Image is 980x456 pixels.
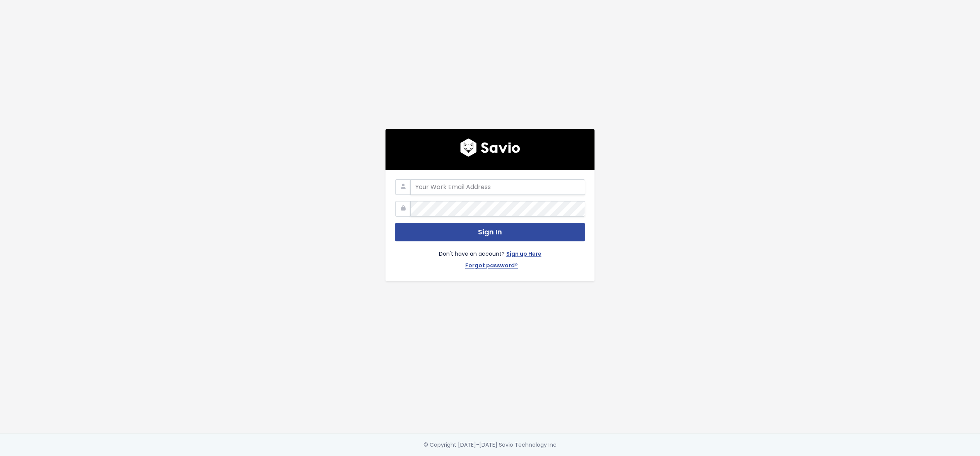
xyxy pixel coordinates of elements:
[395,223,585,242] button: Sign In
[410,179,585,195] input: Your Work Email Address
[460,138,520,157] img: logo600x187.a314fd40982d.png
[395,241,585,272] div: Don't have an account?
[506,249,541,260] a: Sign up Here
[423,440,557,450] div: © Copyright [DATE]-[DATE] Savio Technology Inc
[465,261,518,272] a: Forgot password?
